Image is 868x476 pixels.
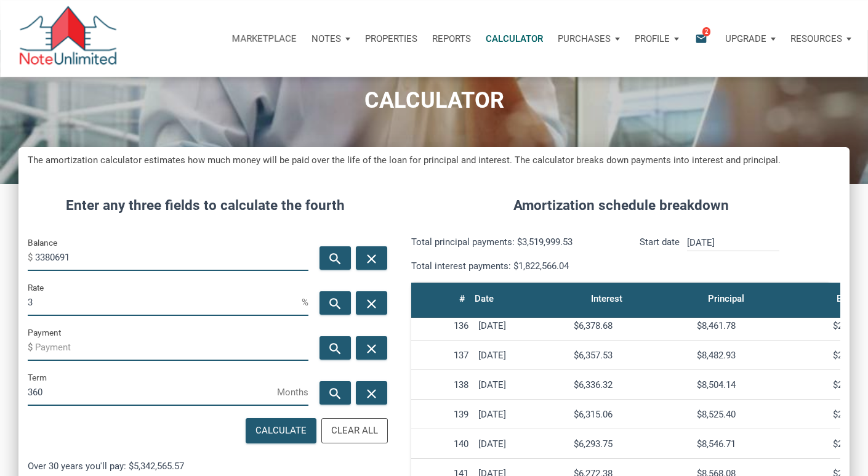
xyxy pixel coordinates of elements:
button: Profile [627,20,686,57]
div: $6,293.75 [574,438,687,450]
button: close [356,381,387,405]
i: search [328,296,343,311]
span: 2 [702,26,710,36]
button: close [356,291,387,315]
button: Marketplace [225,20,304,57]
button: search [319,336,351,360]
h4: Enter any three fields to calculate the fourth [28,195,384,216]
button: Calculate [246,418,316,443]
div: [DATE] [478,409,564,420]
p: Marketplace [232,33,297,44]
span: $ [28,248,35,267]
i: search [328,385,343,401]
div: 140 [416,438,468,450]
p: Resources [790,33,842,44]
label: Rate [28,280,44,295]
input: Payment [35,333,308,361]
p: Calculator [486,33,543,44]
div: Date [475,290,494,307]
button: Notes [304,20,358,57]
div: $8,461.78 [697,320,823,331]
button: email2 [686,20,718,57]
p: Properties [365,33,417,44]
p: Upgrade [725,33,766,44]
div: 137 [416,350,468,361]
div: Clear All [331,424,378,438]
button: Resources [783,20,859,57]
p: Over 30 years you'll pay: $5,342,565.57 [28,459,384,474]
p: Purchases [558,33,611,44]
p: Total principal payments: $3,519,999.53 [411,235,612,249]
span: Months [277,382,308,402]
span: % [302,292,308,312]
div: Calculate [255,424,307,438]
p: Profile [635,33,670,44]
label: Balance [28,235,57,250]
div: 138 [416,379,468,390]
input: Term [28,378,277,406]
span: $ [28,337,35,357]
div: Interest [591,290,622,307]
i: close [364,251,379,266]
button: search [319,291,351,315]
button: Reports [425,20,478,57]
label: Payment [28,325,61,340]
div: Principal [708,290,744,307]
button: Clear All [321,418,388,443]
div: $8,525.40 [697,409,823,420]
div: [DATE] [478,350,564,361]
i: search [328,251,343,266]
label: Term [28,370,47,385]
i: close [364,341,379,356]
div: # [459,290,465,307]
input: Balance [35,243,308,271]
div: [DATE] [478,320,564,331]
div: 136 [416,320,468,331]
h5: The amortization calculator estimates how much money will be paid over the life of the loan for p... [28,153,840,167]
button: Purchases [550,20,627,57]
i: close [364,385,379,401]
i: close [364,296,379,311]
div: [DATE] [478,438,564,450]
i: search [328,341,343,356]
div: $8,504.14 [697,379,823,390]
button: close [356,246,387,270]
div: [DATE] [478,379,564,390]
input: Rate [28,288,302,316]
div: $8,482.93 [697,350,823,361]
button: Upgrade [718,20,783,57]
i: email [694,31,709,46]
a: Properties [358,20,425,57]
button: search [319,246,351,270]
div: $6,357.53 [574,350,687,361]
p: Total interest payments: $1,822,566.04 [411,259,612,273]
a: Calculator [478,20,550,57]
img: NoteUnlimited [18,6,118,71]
button: search [319,381,351,405]
div: $6,378.68 [574,320,687,331]
p: Reports [432,33,471,44]
div: $6,336.32 [574,379,687,390]
p: Notes [311,33,341,44]
h4: Amortization schedule breakdown [402,195,841,216]
p: Start date [640,235,680,273]
div: 139 [416,409,468,420]
div: $6,315.06 [574,409,687,420]
div: $8,546.71 [697,438,823,450]
h1: CALCULATOR [9,88,859,113]
button: close [356,336,387,360]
